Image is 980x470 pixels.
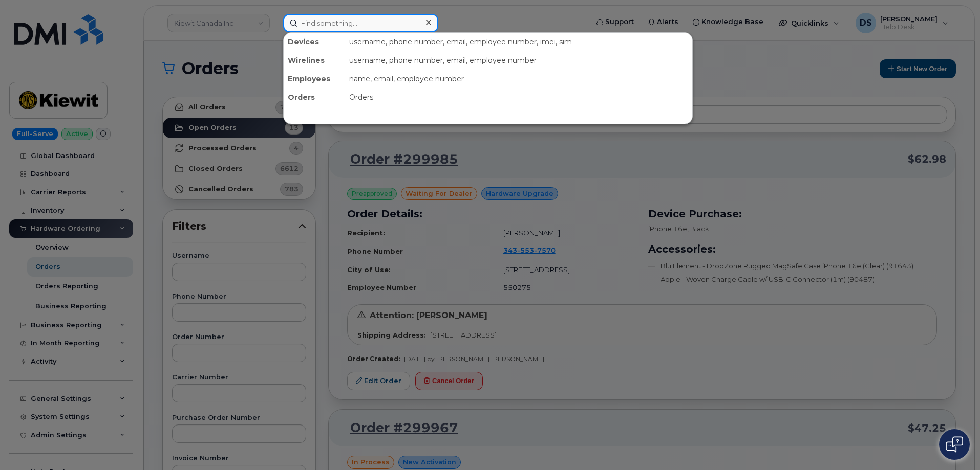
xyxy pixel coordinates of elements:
[345,70,692,88] div: name, email, employee number
[284,51,345,70] div: Wirelines
[284,88,345,106] div: Orders
[946,436,963,453] img: Open chat
[345,51,692,70] div: username, phone number, email, employee number
[345,88,692,106] div: Orders
[284,33,345,51] div: Devices
[345,33,692,51] div: username, phone number, email, employee number, imei, sim
[284,70,345,88] div: Employees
